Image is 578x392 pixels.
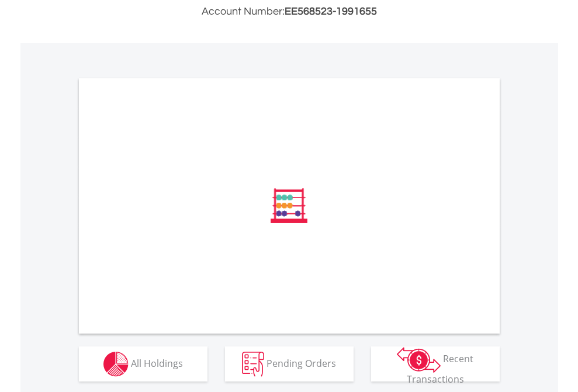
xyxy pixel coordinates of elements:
span: All Holdings [131,356,183,369]
img: transactions-zar-wht.png [397,347,441,373]
button: Pending Orders [225,346,354,381]
button: All Holdings [79,346,207,381]
h3: Account Number: [79,4,500,20]
span: Pending Orders [266,356,336,369]
img: pending_instructions-wht.png [242,352,264,377]
span: EE568523-1991655 [285,6,377,17]
img: holdings-wht.png [103,352,129,377]
button: Recent Transactions [371,346,500,381]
